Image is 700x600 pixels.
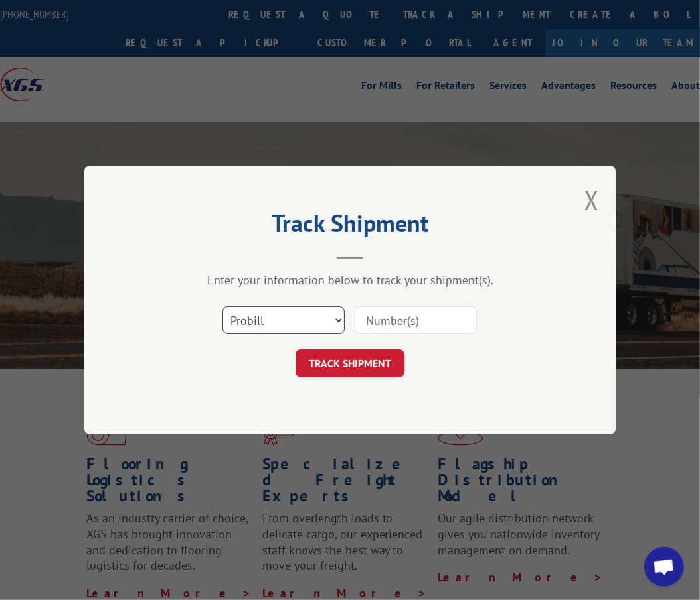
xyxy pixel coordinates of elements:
h2: Track Shipment [151,214,549,239]
button: TRACK SHIPMENT [296,349,404,377]
div: Open chat [644,547,684,587]
div: Enter your information below to track your shipment(s). [151,272,549,288]
input: Number(s) [355,306,477,334]
button: Close modal [584,182,599,217]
